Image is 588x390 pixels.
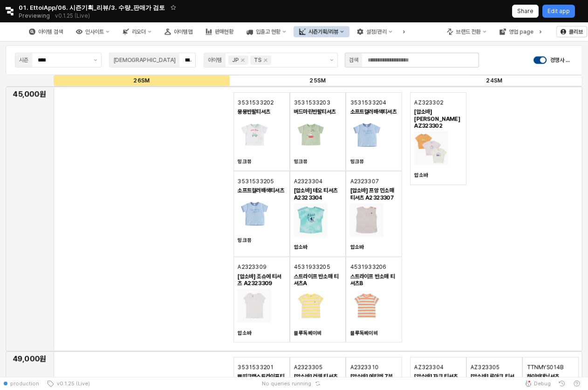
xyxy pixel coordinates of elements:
button: 입출고 현황 [241,26,292,37]
button: Edit app [542,5,575,18]
strong: 24SM [486,77,503,84]
div: 시즌기획/리뷰 [308,28,338,35]
span: v0.1.25 (Live) [54,380,90,387]
span: No queries running [262,380,311,387]
button: 클리브 [556,26,587,37]
div: 브랜드 전환 [456,28,481,35]
button: History [554,377,569,390]
strong: 25SM [310,77,326,84]
p: v0.1.25 (Live) [55,12,90,20]
div: 판매현황 [215,28,233,35]
div: 아이템 검색 [38,28,63,35]
button: 리오더 [117,26,157,37]
h5: 45,000원 [9,89,50,99]
button: 브랜드 전환 [441,26,492,37]
button: 제안 사항 표시 [90,53,101,67]
button: Share app [512,5,539,18]
div: TS [254,55,262,65]
button: 제안 사항 표시 [326,53,337,67]
button: 영업 page [494,26,539,37]
button: 설정/관리 [351,26,398,37]
button: 인사이트 [70,26,115,37]
button: Debug [521,377,554,390]
button: 아이템맵 [159,26,198,37]
div: 입출고 현황 [256,28,280,35]
h5: 49,000원 [9,354,50,363]
button: Releases and History [50,9,95,22]
div: 시즌 [19,55,28,65]
button: 제안 사항 표시 [193,53,205,67]
div: 리오더 [132,28,146,35]
span: Previewing [19,11,50,21]
button: 아이템 검색 [23,26,68,37]
button: Add app to favorites [169,3,178,12]
div: 아이템맵 [174,28,192,35]
strong: 26SM [134,77,150,84]
button: Reset app state [313,381,322,386]
div: 설정/관리 [366,28,387,35]
div: 아이템 [208,55,222,65]
div: 영업 page [509,28,533,35]
div: [DEMOGRAPHIC_DATA] [113,55,176,65]
button: 시즌기획/리뷰 [294,26,349,37]
span: 01. EttoiApp/06. 시즌기획_리뷰/3. 수량_판매가 검토 [19,3,165,12]
button: v0.1.25 (Live) [43,377,94,390]
div: JP [232,55,239,65]
div: Remove TS [264,58,267,62]
div: 인사이트 [85,28,104,35]
p: 클리브 [569,28,583,35]
span: 경쟁사 보기 [550,57,575,63]
button: Help [569,377,584,390]
button: 판매현황 [200,26,239,37]
p: Edit app [547,7,570,15]
span: production [10,380,39,387]
div: Previewing v0.1.25 (Live) [19,9,95,22]
div: Remove JP [241,58,245,62]
div: 검색 [349,55,358,65]
p: Share [517,7,533,15]
span: Debug [534,380,551,387]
